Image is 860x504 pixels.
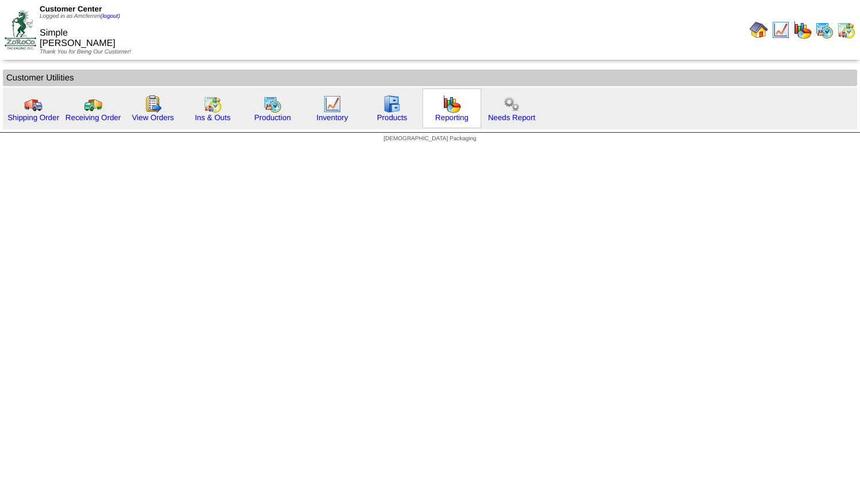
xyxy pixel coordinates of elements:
[132,113,174,122] a: View Orders
[263,95,282,113] img: calendarprod.gif
[750,21,768,39] img: home.gif
[40,28,116,48] span: Simple [PERSON_NAME]
[488,113,535,122] a: Needs Report
[101,13,120,20] a: (logout)
[793,21,812,39] img: graph.gif
[815,21,834,39] img: calendarprod.gif
[7,113,59,122] a: Shipping Order
[40,13,120,20] span: Logged in as Amcferren
[5,10,36,49] img: ZoRoCo_Logo(Green%26Foil)%20jpg.webp
[502,95,521,113] img: workflow.png
[435,113,469,122] a: Reporting
[317,113,348,122] a: Inventory
[204,95,222,113] img: calendarinout.gif
[254,113,291,122] a: Production
[837,21,855,39] img: calendarinout.gif
[24,95,43,113] img: truck.gif
[3,70,857,86] td: Customer Utilities
[84,95,102,113] img: truck2.gif
[323,95,341,113] img: line_graph.gif
[377,113,408,122] a: Products
[40,49,131,55] span: Thank You for Being Our Customer!
[383,136,476,142] span: [DEMOGRAPHIC_DATA] Packaging
[443,95,461,113] img: graph.gif
[771,21,790,39] img: line_graph.gif
[195,113,231,122] a: Ins & Outs
[66,113,121,122] a: Receiving Order
[40,5,102,13] span: Customer Center
[144,95,162,113] img: workorder.gif
[383,95,401,113] img: cabinet.gif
